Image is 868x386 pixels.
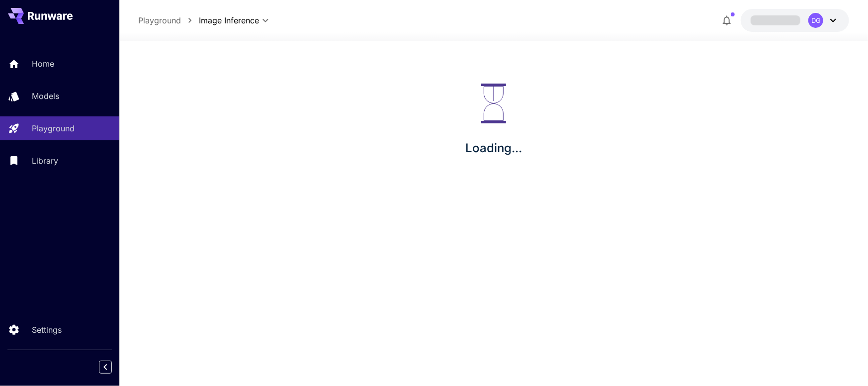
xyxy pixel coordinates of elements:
p: Settings [32,324,62,336]
p: Models [32,90,59,102]
div: DG [808,13,823,28]
p: Library [32,155,58,167]
button: DG [741,9,849,32]
nav: breadcrumb [138,14,199,26]
button: Collapse sidebar [99,361,112,374]
p: Playground [32,122,75,134]
p: Loading... [465,139,522,157]
p: Home [32,58,54,70]
span: Image Inference [199,14,259,26]
div: Collapse sidebar [106,358,119,376]
a: Playground [138,14,181,26]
